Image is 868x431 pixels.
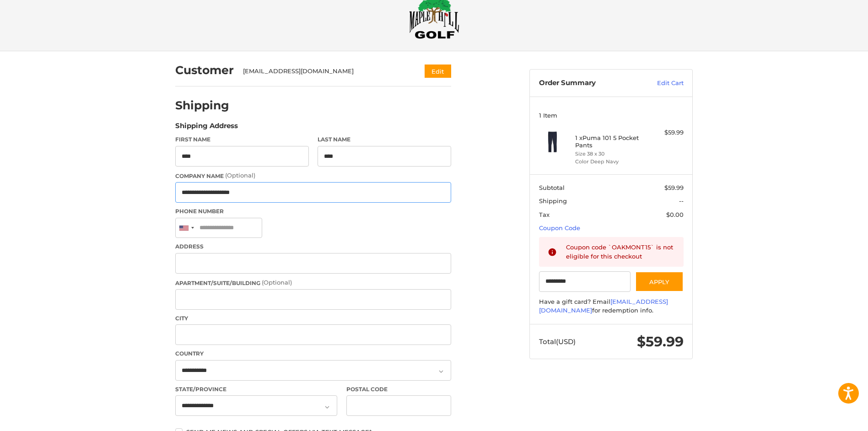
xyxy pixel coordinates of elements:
a: Edit Cart [637,79,684,88]
span: Total (USD) [539,337,576,346]
label: First Name [175,135,309,144]
span: $59.99 [637,333,684,350]
label: Postal Code [346,385,452,393]
a: Coupon Code [539,224,580,232]
label: City [175,314,451,323]
small: (Optional) [262,279,292,286]
span: Tax [539,211,550,218]
span: $0.00 [666,211,684,218]
label: Address [175,242,451,251]
legend: Shipping Address [175,121,238,135]
label: Last Name [318,135,451,144]
div: Coupon code `OAKMONT15` is not eligible for this checkout [566,243,675,261]
li: Size 38 x 30 [575,150,645,158]
label: Apartment/Suite/Building [175,278,451,287]
h2: Shipping [175,98,229,113]
button: Apply [635,271,684,292]
h4: 1 x Puma 101 5 Pocket Pants [575,134,645,149]
label: Country [175,350,451,358]
label: State/Province [175,385,337,393]
div: [EMAIL_ADDRESS][DOMAIN_NAME] [243,67,407,76]
div: Have a gift card? Email for redemption info. [539,297,684,315]
button: Edit [425,65,451,78]
small: (Optional) [225,172,255,179]
h2: Customer [175,63,234,77]
div: United States: +1 [176,218,197,238]
label: Phone Number [175,207,451,215]
span: -- [679,197,684,205]
h3: Order Summary [539,79,637,88]
span: Subtotal [539,184,565,191]
li: Color Deep Navy [575,158,645,166]
div: $59.99 [647,128,684,137]
input: Gift Certificate or Coupon Code [539,271,631,292]
span: $59.99 [664,184,684,191]
h3: 1 Item [539,112,684,119]
span: Shipping [539,197,567,205]
label: Company Name [175,171,451,180]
